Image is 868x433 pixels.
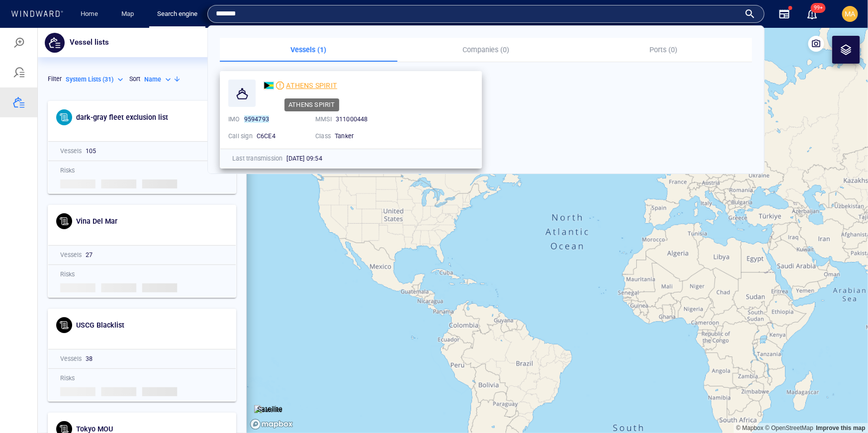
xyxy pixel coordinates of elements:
[76,86,168,93] span: dark-gray fleet exclusion list
[736,397,764,404] a: Mapbox
[254,377,283,387] img: satellite
[403,44,569,56] p: Companies (0)
[76,189,117,197] span: Vina Del Mar
[257,375,283,387] p: Satellite
[228,115,240,124] p: IMO
[315,132,331,141] p: Class
[250,391,293,402] a: Mapbox logo
[826,388,861,426] iframe: Chat
[60,242,75,251] p: Risks
[60,119,82,128] p: Vessels
[74,5,105,23] button: Home
[77,5,102,23] a: Home
[144,47,161,56] p: Name
[117,5,141,23] a: Map
[86,119,224,128] div: 105
[70,8,109,21] p: Vessel lists
[257,132,276,140] span: C6CE4
[816,397,866,404] a: Map feedback
[60,138,75,147] p: Risks
[845,10,856,18] span: MA
[244,115,269,123] mark: 9594793
[60,327,82,336] p: Vessels
[232,154,283,163] p: Last transmission
[840,4,860,24] button: MA
[76,293,124,301] span: USCG Blacklist
[287,155,322,162] span: [DATE] 09:54
[765,397,813,404] a: OpenStreetMap
[800,2,824,26] button: 99+
[226,44,391,56] p: Vessels (1)
[806,8,818,20] div: Notification center
[276,82,284,89] div: Moderate risk
[129,47,140,56] p: Sort
[144,47,173,56] div: Name
[76,397,113,405] span: Tokyo MOU
[315,115,332,124] p: MMSI
[336,115,368,123] span: 311000448
[60,346,75,355] p: Risks
[286,82,337,89] span: ATHENS SPIRIT
[580,44,746,56] p: Ports (0)
[113,5,145,23] button: Map
[86,327,224,336] div: 38
[228,132,253,141] p: Call sign
[811,3,826,13] span: 99+
[48,47,62,56] p: Filter
[86,223,224,232] div: 27
[66,47,125,56] div: System Lists (31)
[264,80,337,91] a: ATHENS SPIRIT
[153,5,201,23] a: Search engine
[60,223,82,232] p: Vessels
[335,132,394,141] div: Tanker
[66,47,113,56] p: System Lists ( 31 )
